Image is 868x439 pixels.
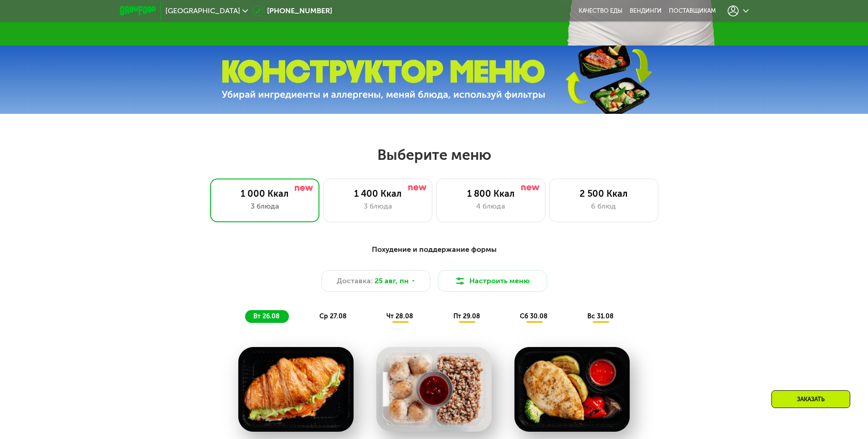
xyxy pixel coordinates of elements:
[333,201,423,212] div: 3 блюда
[630,7,662,15] a: Вендинги
[453,312,480,320] span: пт 29.08
[771,390,850,408] div: Заказать
[165,7,240,15] span: [GEOGRAPHIC_DATA]
[319,312,347,320] span: ср 27.08
[520,312,548,320] span: сб 30.08
[386,312,413,320] span: чт 28.08
[164,244,704,255] div: Похудение и поддержание формы
[579,7,622,15] a: Качество еды
[669,7,716,15] div: поставщикам
[333,188,423,199] div: 1 400 Ккал
[252,5,332,16] a: [PHONE_NUMBER]
[559,201,649,212] div: 6 блюд
[446,188,536,199] div: 1 800 Ккал
[446,201,536,212] div: 4 блюда
[375,276,409,286] span: 25 авг, пн
[220,188,310,199] div: 1 000 Ккал
[29,146,839,164] h2: Выберите меню
[220,201,310,212] div: 3 блюда
[253,312,280,320] span: вт 26.08
[587,312,614,320] span: вс 31.08
[337,276,373,286] span: Доставка:
[438,270,547,292] button: Настроить меню
[559,188,649,199] div: 2 500 Ккал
